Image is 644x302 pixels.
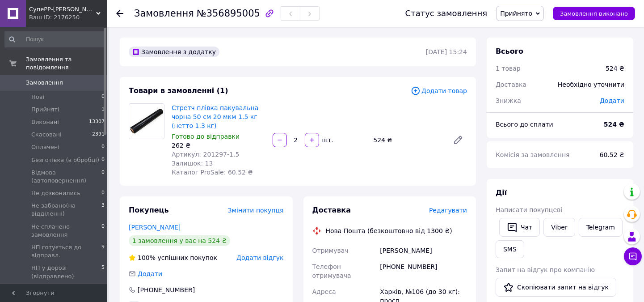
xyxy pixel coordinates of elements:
[31,202,101,218] span: Не забрано(на відділенні)
[31,106,59,114] span: Прийняті
[543,218,575,237] a: Viber
[496,266,595,273] span: Запит на відгук про компанію
[31,131,62,139] span: Скасовані
[92,131,105,139] span: 2391
[101,143,105,151] span: 0
[137,285,196,294] div: [PHONE_NUMBER]
[496,151,570,158] span: Комісія за замовлення
[26,55,107,72] span: Замовлення та повідомлення
[129,104,164,139] img: Стретч плівка пакувальна чорна 50 см 20 мкм 1.5 кг (нетто 1.3 кг)
[496,47,523,55] span: Всього
[101,264,105,280] span: 5
[411,86,467,96] span: Додати товар
[312,263,351,279] span: Телефон отримувача
[31,93,44,101] span: Нові
[172,160,213,167] span: Залишок: 13
[500,10,532,17] span: Прийнято
[31,189,80,197] span: Не дозвонились
[31,243,101,259] span: НП готується до відправл.
[496,65,521,72] span: 1 товар
[101,223,105,239] span: 0
[129,206,169,214] span: Покупець
[496,206,562,213] span: Написати покупцеві
[496,97,521,104] span: Знижка
[600,97,624,104] span: Додати
[624,247,642,265] button: Чат з покупцем
[496,240,524,258] button: SMS
[405,9,488,18] div: Статус замовлення
[116,9,123,18] div: Повернутися назад
[378,242,469,259] div: [PERSON_NAME]
[31,223,101,239] span: Не сплачено замовлення
[320,136,334,145] div: шт.
[579,218,623,237] a: Telegram
[496,121,553,128] span: Всього до сплати
[172,151,239,158] span: Артикул: 201297-1.5
[449,131,467,149] a: Редагувати
[197,8,260,19] span: №356895005
[496,81,526,88] span: Доставка
[312,288,336,295] span: Адреса
[426,48,467,55] time: [DATE] 15:24
[172,133,240,140] span: Готово до відправки
[138,270,162,277] span: Додати
[236,254,283,261] span: Додати відгук
[129,86,228,95] span: Товари в замовленні (1)
[604,121,624,128] b: 524 ₴
[129,47,219,57] div: Замовлення з додатку
[172,141,265,150] div: 262 ₴
[370,134,446,146] div: 524 ₴
[101,202,105,218] span: 3
[560,10,628,17] span: Замовлення виконано
[496,278,616,297] button: Скопіювати запит на відгук
[429,207,467,214] span: Редагувати
[31,156,99,164] span: Безготівка (в обробці)
[31,264,101,280] span: НП у дорозі (відправлено)
[31,169,101,185] span: Відмова (автоповернення)
[26,79,63,87] span: Замовлення
[552,75,630,94] div: Необхідно уточнити
[172,169,253,176] span: Каталог ProSale: 60.52 ₴
[138,254,156,261] span: 100%
[89,118,105,126] span: 13307
[31,118,59,126] span: Виконані
[378,259,469,284] div: [PHONE_NUMBER]
[101,189,105,197] span: 0
[324,226,455,235] div: Нова Пошта (безкоштовно від 1300 ₴)
[499,218,540,237] button: Чат
[29,5,96,13] span: СупеРР-Маркет Корисних Товарів
[101,243,105,259] span: 9
[496,188,507,197] span: Дії
[600,151,624,158] span: 60.52 ₴
[172,104,258,129] a: Стретч плівка пакувальна чорна 50 см 20 мкм 1.5 кг (нетто 1.3 кг)
[4,31,105,47] input: Пошук
[31,143,59,151] span: Оплачені
[129,224,181,231] a: [PERSON_NAME]
[101,156,105,164] span: 0
[553,7,635,20] button: Замовлення виконано
[312,206,351,214] span: Доставка
[101,106,105,114] span: 1
[228,207,284,214] span: Змінити покупця
[101,169,105,185] span: 0
[312,247,349,254] span: Отримувач
[129,253,217,262] div: успішних покупок
[134,8,194,19] span: Замовлення
[606,64,624,73] div: 524 ₴
[129,235,230,246] div: 1 замовлення у вас на 524 ₴
[29,13,107,21] div: Ваш ID: 2176250
[101,93,105,101] span: 0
